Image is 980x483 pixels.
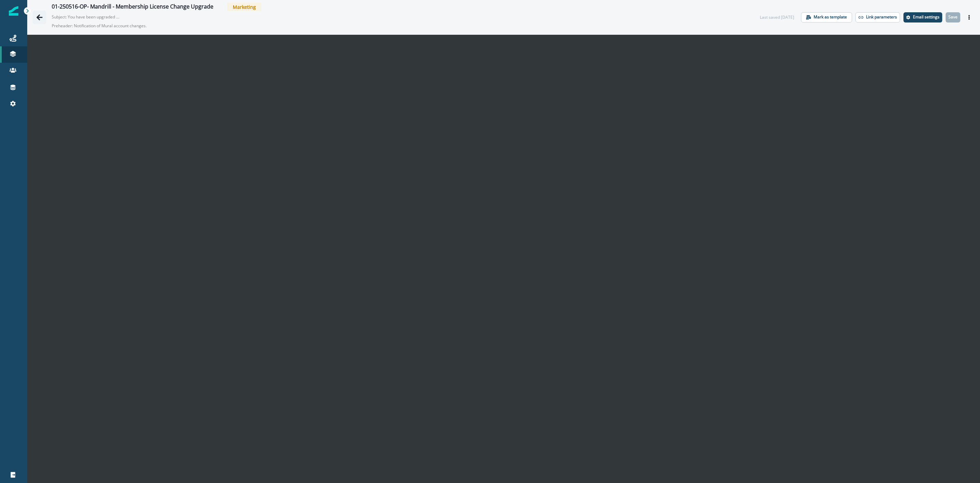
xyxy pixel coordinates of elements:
[855,12,900,22] button: Link parameters
[801,12,852,22] button: Mark as template
[9,6,18,16] img: Inflection
[866,15,897,19] p: Link parameters
[52,20,222,32] p: Preheader: Notification of Mural account changes.
[814,15,847,19] p: Mark as template
[913,15,940,19] p: Email settings
[33,11,46,24] button: Go back
[227,3,261,11] span: Marketing
[760,14,794,20] div: Last saved [DATE]
[52,3,213,11] div: 01-250516-OP- Mandrill - Membership License Change Upgrade
[948,15,958,19] p: Save
[52,11,120,20] p: Subject: You have been upgraded to Full Member
[946,12,960,22] button: Save
[903,12,942,22] button: Settings
[964,12,975,22] button: Actions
